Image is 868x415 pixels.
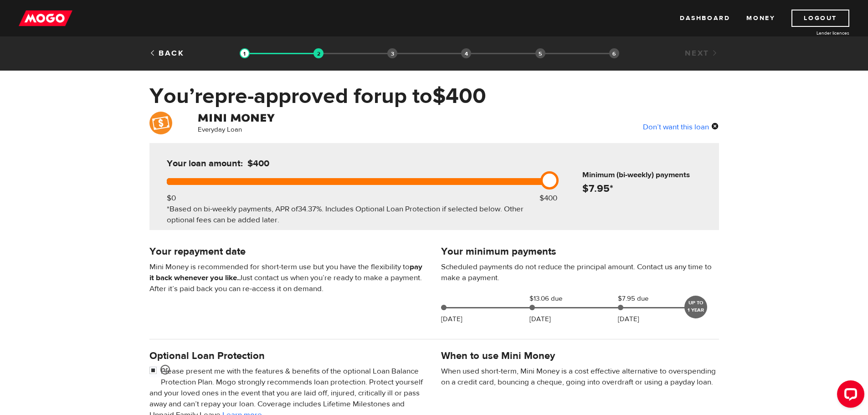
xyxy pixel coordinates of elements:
a: Next [685,48,719,58]
h4: Your repayment date [149,245,427,258]
span: $400 [247,158,269,169]
div: Don’t want this loan [643,121,719,133]
img: transparent-188c492fd9eaac0f573672f40bb141c2.gif [313,48,324,58]
span: $7.95 due [618,293,663,304]
p: [DATE] [441,314,462,325]
b: pay it back whenever you like. [149,262,422,283]
span: 34.37% [298,204,322,214]
a: Dashboard [680,10,730,27]
h6: Minimum (bi-weekly) payments [582,169,715,180]
p: When used short-term, Mini Money is a cost effective alternative to overspending on a credit card... [441,366,719,388]
div: $400 [539,193,557,204]
p: [DATE] [618,314,639,325]
div: *Based on bi-weekly payments, APR of . Includes Optional Loan Protection if selected below. Other... [167,204,546,225]
div: UP TO 1 YEAR [684,296,707,318]
img: mogo_logo-11ee424be714fa7cbb0f0f49df9e16ec.png [19,10,72,27]
a: Logout [791,10,849,27]
img: transparent-188c492fd9eaac0f573672f40bb141c2.gif [240,48,250,58]
span: 7.95 [589,182,610,195]
span: $400 [432,82,486,110]
h4: $ [582,182,715,195]
h4: Optional Loan Protection [149,349,427,362]
h1: You’re pre-approved for up to [149,84,719,108]
h5: Your loan amount: [167,158,353,169]
span: $13.06 due [529,293,575,304]
input: <span class="smiley-face happy"></span> [149,366,161,377]
p: [DATE] [529,314,551,325]
h4: When to use Mini Money [441,349,555,362]
p: Scheduled payments do not reduce the principal amount. Contact us any time to make a payment. [441,261,719,283]
h4: Your minimum payments [441,245,719,258]
a: Money [746,10,775,27]
a: Lender licences [781,30,849,36]
div: $0 [167,193,176,204]
iframe: LiveChat chat widget [830,377,868,415]
a: Back [149,48,185,58]
p: Mini Money is recommended for short-term use but you have the flexibility to Just contact us when... [149,261,427,294]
